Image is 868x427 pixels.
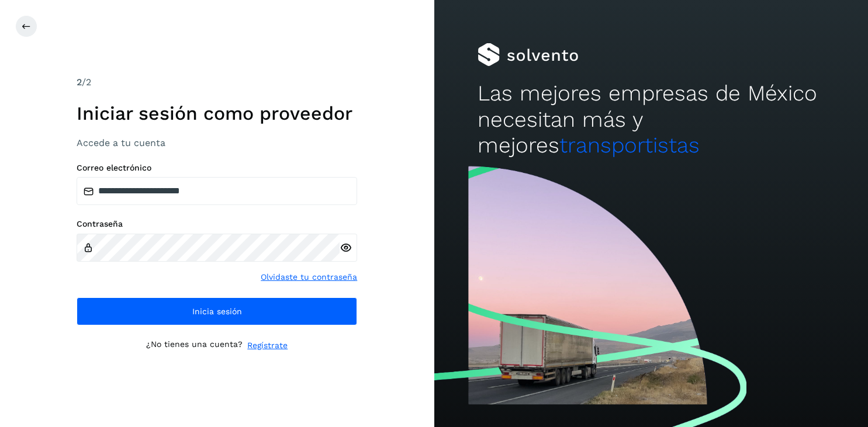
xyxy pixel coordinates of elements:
label: Correo electrónico [77,163,357,173]
span: Inicia sesión [192,307,242,315]
a: Regístrate [247,339,288,352]
span: transportistas [559,133,700,158]
span: 2 [77,77,82,88]
label: Contraseña [77,219,357,229]
h3: Accede a tu cuenta [77,137,357,148]
div: /2 [77,75,357,89]
a: Olvidaste tu contraseña [261,271,357,283]
button: Inicia sesión [77,297,357,325]
h2: Las mejores empresas de México necesitan más y mejores [478,81,825,158]
h1: Iniciar sesión como proveedor [77,102,357,124]
p: ¿No tienes una cuenta? [146,339,243,352]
